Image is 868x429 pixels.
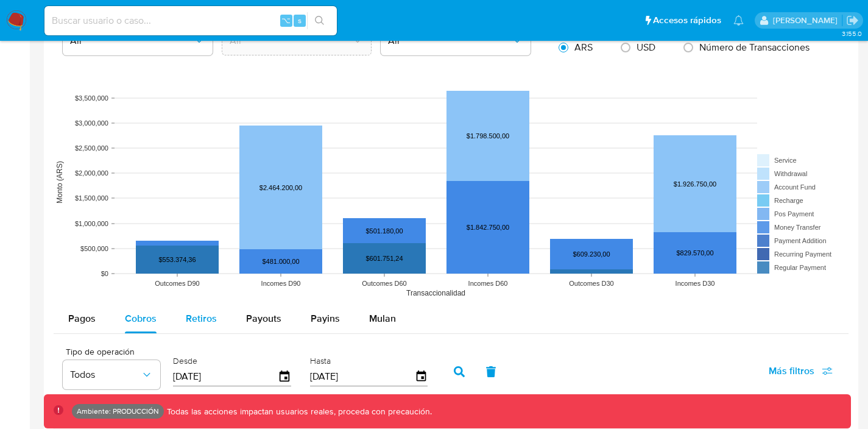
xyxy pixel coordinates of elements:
[298,15,302,26] span: s
[281,15,291,26] span: ⌥
[733,15,744,26] a: Notificaciones
[77,409,159,414] p: Ambiente: PRODUCCIÓN
[846,14,859,27] a: Salir
[164,406,432,417] p: Todas las acciones impactan usuarios reales, proceda con precaución.
[842,29,862,38] span: 3.155.0
[653,14,721,27] span: Accesos rápidos
[44,13,337,29] input: Buscar usuario o caso...
[307,12,332,29] button: search-icon
[773,15,842,26] p: franco.barberis@mercadolibre.com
